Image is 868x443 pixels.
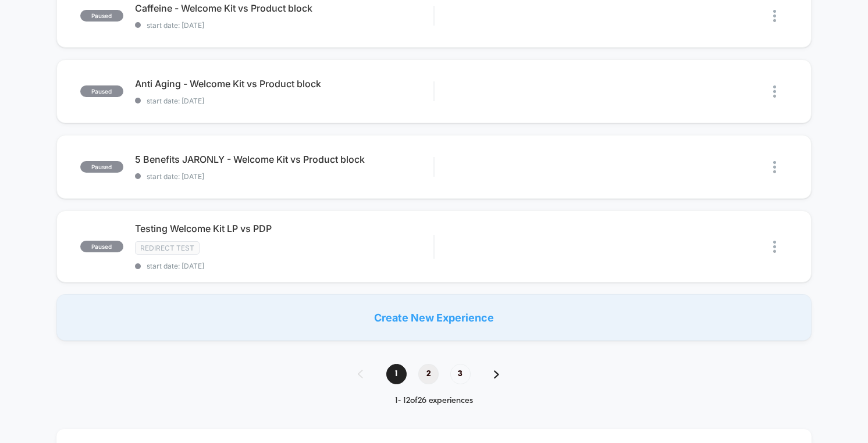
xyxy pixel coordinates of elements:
div: Create New Experience [56,294,812,341]
span: 3 [450,364,471,384]
span: Testing Welcome Kit LP vs PDP [135,223,433,234]
span: Redirect Test [135,241,200,255]
span: paused [80,161,123,173]
span: Anti Aging - Welcome Kit vs Product block [135,78,433,90]
span: start date: [DATE] [135,172,433,181]
span: paused [80,10,123,22]
img: close [773,85,776,98]
div: 1 - 12 of 26 experiences [346,396,522,406]
img: pagination forward [494,370,499,378]
span: start date: [DATE] [135,262,433,270]
img: close [773,10,776,22]
img: close [773,241,776,253]
img: close [773,161,776,173]
span: 5 Benefits JARONLY - Welcome Kit vs Product block [135,153,433,165]
span: 2 [418,364,439,384]
span: 1 [386,364,407,384]
span: start date: [DATE] [135,97,433,105]
span: start date: [DATE] [135,21,433,30]
span: paused [80,241,123,252]
span: Caffeine - Welcome Kit vs Product block [135,2,433,14]
span: paused [80,85,123,97]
